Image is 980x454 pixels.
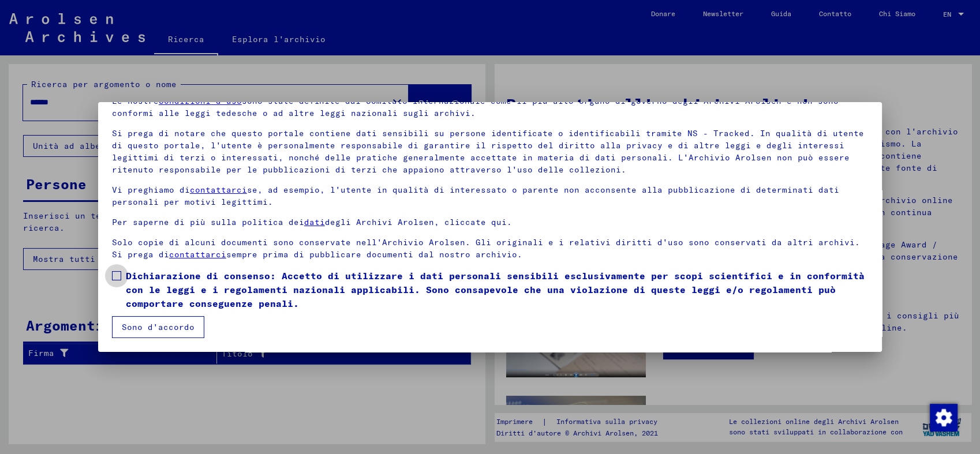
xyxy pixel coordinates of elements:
[190,185,247,195] a: contattarci
[112,316,204,338] button: Sono d'accordo
[112,127,868,176] p: Si prega di notare che questo portale contiene dati sensibili su persone identificate o identific...
[112,237,868,261] p: Solo copie di alcuni documenti sono conservate nell'Archivio Arolsen. Gli originali e i relativi ...
[304,217,325,227] a: dati
[930,404,957,432] img: Modifica consenso
[112,184,868,208] p: Vi preghiamo di se, ad esempio, l'utente in qualità di interessato o parente non acconsente alla ...
[126,270,865,309] font: Dichiarazione di consenso: Accetto di utilizzare i dati personali sensibili esclusivamente per sc...
[112,95,868,119] p: Le nostre sono state definite dal Comitato Internazionale come il più alto organo di governo degl...
[112,216,868,228] p: Per saperne di più sulla politica dei degli Archivi Arolsen, cliccate qui.
[169,249,226,260] a: contattarci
